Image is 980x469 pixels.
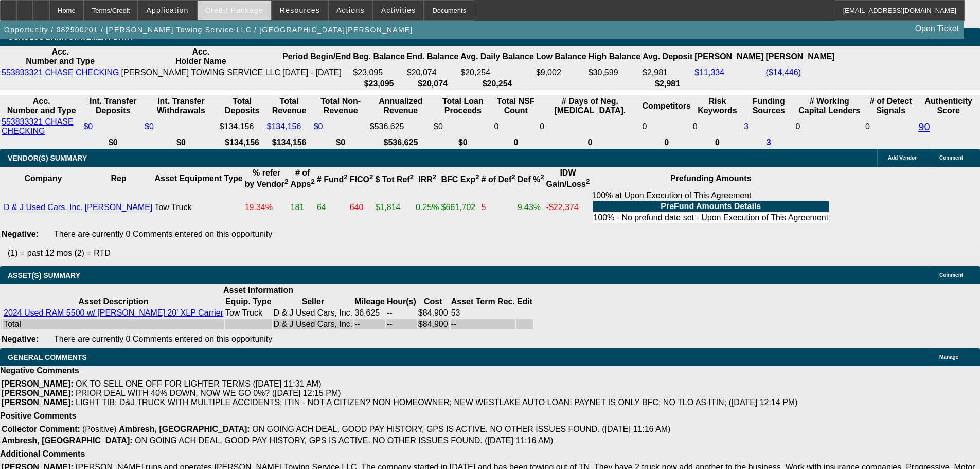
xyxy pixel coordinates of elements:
a: $134,156 [267,122,301,131]
span: Resources [280,6,320,14]
td: Tow Truck [154,190,243,224]
th: $134,156 [219,137,265,148]
b: [PERSON_NAME]: [2,379,74,388]
sup: 2 [540,173,544,181]
a: [PERSON_NAME] [85,203,153,212]
sup: 2 [311,178,315,185]
th: Sum of the Total NSF Count and Total Overdraft Fee Count from Ocrolus [494,96,539,116]
b: Hour(s) [387,297,416,306]
th: Equip. Type [225,297,272,307]
b: FICO [350,175,373,184]
td: 5 [481,190,516,224]
td: -$22,374 [546,190,591,224]
th: Beg. Balance [352,47,405,66]
td: $0 [433,117,492,136]
a: 90 [918,121,930,132]
th: Acc. Holder Name [121,47,281,66]
th: $134,156 [266,137,312,148]
td: $23,095 [352,67,405,78]
td: 0 [539,117,640,136]
td: 53 [451,308,515,318]
th: 0 [642,137,691,148]
td: $30,599 [588,67,641,78]
th: Total Deposits [219,96,265,116]
th: Competitors [642,96,691,116]
th: # Days of Neg. [MEDICAL_DATA]. [539,96,640,116]
b: IRR [418,175,436,184]
span: LIGHT TIB; D&J TRUCK WITH MULTIPLE ACCIDENTS; ITIN - NOT A CITIZEN? NON HOMEOWNER; NEW WESTLAKE A... [76,398,798,407]
td: [PERSON_NAME] TOWING SERVICE LLC [121,67,281,78]
b: # of Apps [291,168,315,188]
b: # Fund [317,175,348,184]
td: $1,814 [375,190,414,224]
a: D & J Used Cars, Inc. [4,203,83,212]
a: $11,334 [694,68,724,77]
div: 100% at Upon Execution of This Agreement [592,191,830,224]
th: Avg. Daily Balance [460,47,534,66]
span: Application [146,6,188,14]
sup: 2 [369,173,373,181]
button: Actions [329,1,372,20]
b: Def % [518,175,544,184]
th: $0 [144,137,218,148]
th: $0 [313,137,368,148]
th: $23,095 [352,79,405,89]
td: Tow Truck [225,308,272,318]
b: PreFund Amounts Details [661,202,761,211]
th: 0 [539,137,640,148]
b: Rep [111,174,127,183]
td: $2,981 [642,67,693,78]
b: IDW Gain/Loss [546,168,590,188]
b: Ambresh, [GEOGRAPHIC_DATA]: [119,425,250,433]
th: Int. Transfer Withdrawals [144,96,218,116]
a: 553833321 CHASE CHECKING [2,117,74,135]
th: Acc. Number and Type [1,47,120,66]
b: Asset Information [223,286,293,294]
td: [DATE] - [DATE] [282,67,351,78]
td: -- [386,308,417,318]
td: 0 [642,117,691,136]
td: $20,254 [460,67,534,78]
th: Total Non-Revenue [313,96,368,116]
th: High Balance [588,47,641,66]
sup: 2 [433,173,436,181]
span: Activities [381,6,416,14]
td: 0 [494,117,539,136]
a: 2024 Used RAM 5500 w/ [PERSON_NAME] 20' XLP Carrier [4,308,223,317]
button: Credit Package [198,1,271,20]
td: D & J Used Cars, Inc. [273,308,353,318]
span: Credit Package [205,6,263,14]
td: 64 [316,190,348,224]
th: Int. Transfer Deposits [83,96,143,116]
b: Cost [424,297,442,306]
b: Collector Comment: [2,425,80,433]
td: 9.43% [517,190,545,224]
td: -- [354,319,385,329]
sup: 2 [344,173,347,181]
th: Period Begin/End [282,47,351,66]
b: Prefunding Amounts [670,174,752,183]
td: 36,625 [354,308,385,318]
span: ON GOING ACH DEAL, GOOD PAY HISTORY, GPS IS ACTIVE. NO OTHER ISSUES FOUND. ([DATE] 11:16 AM) [135,436,553,445]
td: D & J Used Cars, Inc. [273,319,353,329]
div: Total [4,320,223,329]
th: [PERSON_NAME] [694,47,764,66]
td: 0.25% [415,190,439,224]
th: $20,254 [460,79,534,89]
b: Asset Equipment Type [154,174,242,183]
sup: 2 [586,178,590,185]
span: Opportunity / 082500201 / [PERSON_NAME] Towing Service LLC / [GEOGRAPHIC_DATA][PERSON_NAME] [4,26,413,34]
td: $20,074 [406,67,459,78]
td: $9,002 [536,67,587,78]
b: BFC Exp [441,175,479,184]
span: 0 [795,122,800,131]
b: Asset Term Rec. [451,297,515,306]
a: 3 [767,138,771,147]
th: Total Revenue [266,96,312,116]
span: PRIOR DEAL WITH 40% DOWN, NOW WE GO 0%? ([DATE] 12:15 PM) [76,389,341,397]
span: OK TO SELL ONE OFF FOR LIGHTER TERMS ([DATE] 11:31 AM) [76,379,321,388]
span: ON GOING ACH DEAL, GOOD PAY HISTORY, GPS IS ACTIVE. NO OTHER ISSUES FOUND. ([DATE] 11:16 AM) [252,425,670,433]
span: Comment [939,272,963,278]
th: # of Detect Signals [865,96,917,116]
span: Manage [939,354,958,360]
